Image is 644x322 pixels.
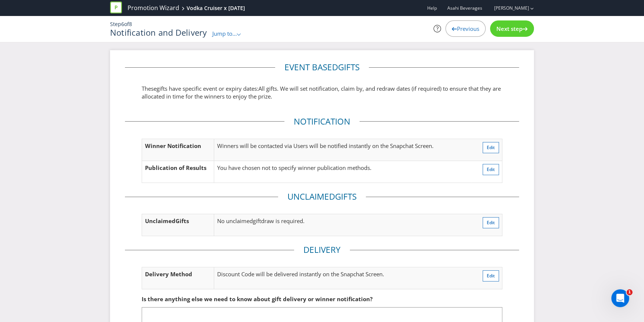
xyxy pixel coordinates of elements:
span: All gifts [258,85,277,92]
span: Unclaimed [287,191,335,202]
span: . We will set notification, claim by, and redraw dates (if required) to ensure that they are allo... [142,85,501,100]
legend: Delivery [294,244,350,256]
span: 8 [129,20,132,28]
button: Edit [483,270,499,281]
span: s have specific event or expiry dates: [165,85,258,92]
span: gift [253,217,261,225]
span: Event based [284,61,338,73]
span: Edit [487,144,495,151]
span: Step [110,20,121,28]
span: Jump to... [212,30,237,37]
span: of [124,20,129,28]
div: Vodka Cruiser x [DATE] [187,4,245,12]
span: Asahi Beverages [447,5,482,11]
p: Winners will be contacted via Users will be notified instantly on the Snapchat Screen. [217,142,468,150]
p: You have chosen not to specify winner publication methods. [217,164,468,172]
span: s [186,217,189,225]
button: Edit [483,164,499,175]
span: Unclaimed [145,217,176,225]
span: 1 [627,289,632,295]
span: Previous [457,25,479,32]
span: Edit [487,166,495,173]
h1: Notification and Delivery [110,28,207,37]
button: Edit [483,217,499,228]
a: Help [427,5,437,11]
span: These [142,85,157,92]
a: Promotion Wizard [128,4,179,12]
span: Edit [487,273,495,279]
td: Winner Notification [142,139,214,161]
p: Discount Code will be delivered instantly on the Snapchat Screen. [217,270,460,278]
span: draw is required. [261,217,305,225]
span: Gift [335,191,352,202]
span: Is there anything else we need to know about gift delivery or winner notification? [142,295,373,303]
span: 6 [121,20,124,28]
td: Publication of Results [142,161,214,183]
span: s [355,61,360,73]
span: gift [157,85,165,92]
span: Gift [176,217,186,225]
span: Edit [487,219,495,226]
span: No unclaimed [217,217,253,225]
span: Next step [496,25,522,32]
a: [PERSON_NAME] [487,5,529,11]
legend: Notification [284,116,360,128]
button: Edit [483,142,499,153]
span: Delivery Method [145,270,192,278]
span: s [352,191,357,202]
span: gift [338,61,355,73]
iframe: Intercom live chat [611,289,629,307]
